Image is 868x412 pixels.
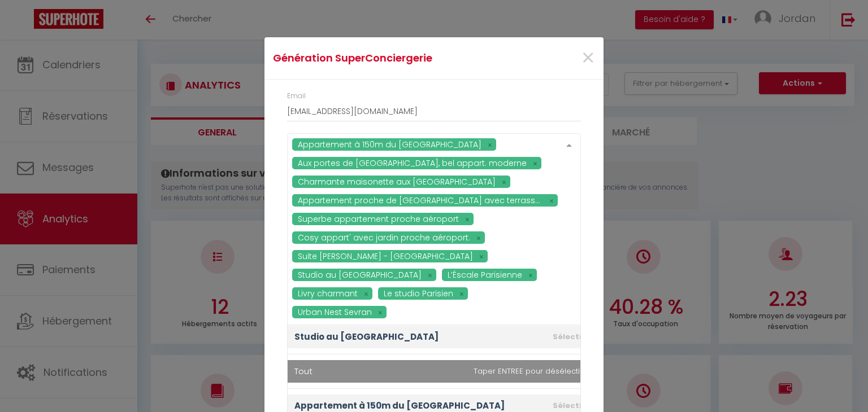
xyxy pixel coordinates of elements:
span: Studio au [GEOGRAPHIC_DATA] [298,269,422,280]
span: Aux portes de [GEOGRAPHIC_DATA], bel appart. moderne [298,157,527,169]
span: Studio au [GEOGRAPHIC_DATA] [294,331,439,343]
h4: Génération SuperConciergerie [273,50,483,66]
span: Livry charmant [298,288,358,299]
span: Superbe appartement proche aéroport [298,213,459,225]
span: Appartement proche de [GEOGRAPHIC_DATA] avec terrasse calme [298,195,568,206]
button: Close [581,46,595,71]
label: Email [287,91,306,102]
span: Tout [294,365,313,377]
span: × [581,41,595,75]
span: Suite [PERSON_NAME] - [GEOGRAPHIC_DATA] [298,251,473,262]
button: Ouvrir le widget de chat LiveChat [9,5,43,38]
span: L’Éscale Parisienne [448,269,522,280]
span: Appartement à 150m du [GEOGRAPHIC_DATA] [294,400,505,411]
span: Le studio Parisien [384,288,453,299]
span: Urban Nest Sevran [298,306,372,318]
span: Charmante maisonette aux [GEOGRAPHIC_DATA] [298,176,496,187]
span: Appartement à 150m du [GEOGRAPHIC_DATA] [298,139,481,150]
span: Cosy appart' avec jardin proche aéroport. [298,232,470,243]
